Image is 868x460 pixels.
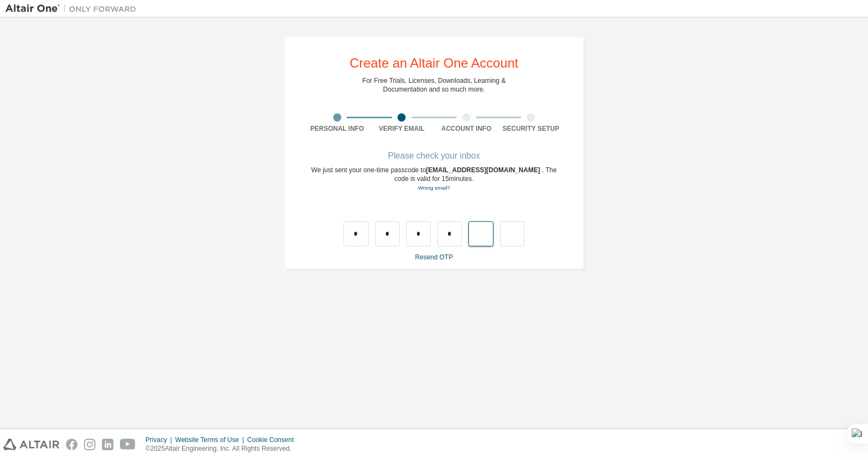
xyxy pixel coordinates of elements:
[3,439,59,450] img: altair_logo.svg
[305,166,563,192] div: We just sent your one-time passcode to . The code is valid for 15 minutes.
[247,435,300,444] div: Cookie Consent
[175,435,247,444] div: Website Terms of Use
[5,3,142,14] img: Altair One
[66,439,77,450] img: facebook.svg
[434,124,499,133] div: Account Info
[84,439,95,450] img: instagram.svg
[499,124,564,133] div: Security Setup
[415,253,453,261] a: Resend OTP
[146,435,175,444] div: Privacy
[305,153,563,159] div: Please check your inbox
[426,166,542,174] span: [EMAIL_ADDRESS][DOMAIN_NAME]
[349,57,519,70] div: Create an Altair One Account
[305,124,370,133] div: Personal Info
[370,124,435,133] div: Verify Email
[418,185,450,191] a: Go back to the registration form
[146,444,300,453] p: © 2025 Altair Engineering, Inc. All Rights Reserved.
[102,439,113,450] img: linkedin.svg
[120,439,136,450] img: youtube.svg
[363,76,506,94] div: For Free Trials, Licenses, Downloads, Learning & Documentation and so much more.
